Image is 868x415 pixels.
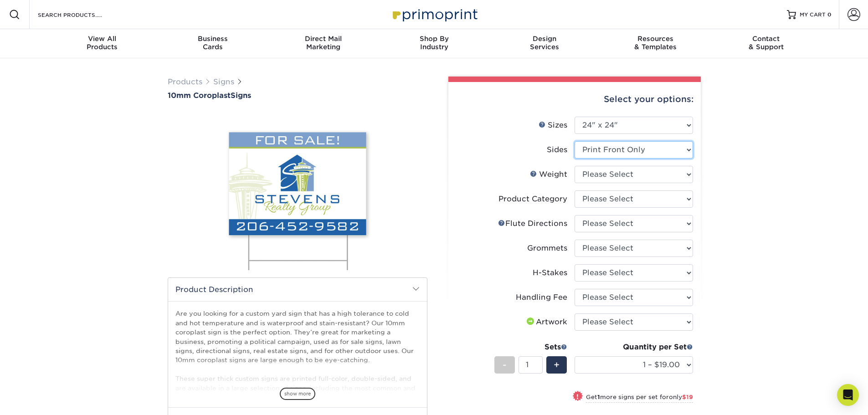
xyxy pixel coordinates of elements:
div: Handling Fee [516,292,567,303]
div: Marketing [268,35,379,51]
div: Product Category [498,194,567,205]
a: Signs [213,77,234,86]
span: Design [489,35,600,43]
h2: Product Description [168,278,427,301]
a: Shop ByIndustry [379,29,489,58]
div: Services [489,35,600,51]
div: H-Stakes [533,267,567,278]
a: Contact& Support [711,29,822,58]
div: Products [47,35,158,51]
div: Select your options: [456,82,693,117]
div: Grommets [527,243,567,254]
div: Flute Directions [498,218,567,229]
a: Products [168,77,202,86]
span: show more [280,388,315,400]
span: 0 [827,11,832,18]
span: Shop By [379,35,489,43]
div: Cards [157,35,268,51]
img: Primoprint [389,5,480,24]
div: Artwork [525,317,567,328]
a: 10mm CoroplastSigns [168,91,427,100]
div: Quantity per Set [575,342,693,353]
div: & Support [711,35,822,51]
span: View All [47,35,158,43]
a: Direct MailMarketing [268,29,379,58]
span: + [554,358,560,372]
span: $19 [682,394,693,400]
div: Open Intercom Messenger [837,384,859,406]
h1: Signs [168,91,427,100]
span: - [503,358,507,372]
input: SEARCH PRODUCTS..... [37,9,126,20]
span: Direct Mail [268,35,379,43]
span: Business [157,35,268,43]
img: 10mm Coroplast 01 [168,104,427,277]
strong: 1 [597,394,600,400]
a: BusinessCards [157,29,268,58]
span: Contact [711,35,822,43]
small: Get more signs per set for [586,394,693,403]
div: & Templates [600,35,711,51]
span: only [669,394,693,400]
a: DesignServices [489,29,600,58]
a: Resources& Templates [600,29,711,58]
span: ! [576,392,579,401]
span: 10mm Coroplast [168,91,231,100]
span: MY CART [800,11,826,19]
div: Sizes [539,120,567,131]
a: View AllProducts [47,29,158,58]
div: Sides [547,144,567,155]
div: Sets [494,342,567,353]
div: Weight [530,169,567,180]
div: Industry [379,35,489,51]
span: Resources [600,35,711,43]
